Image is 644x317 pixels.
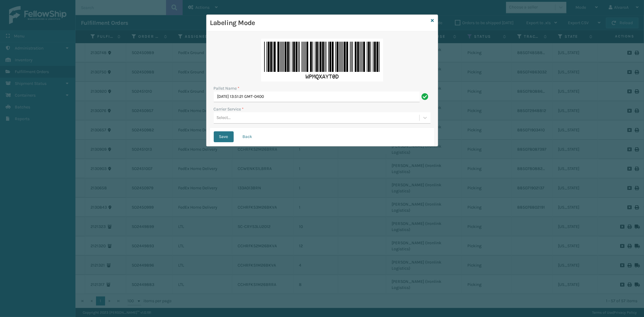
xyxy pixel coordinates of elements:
[214,131,234,142] button: Save
[261,39,383,82] img: 3uoPT0AAAAGSURBVAMAKjngkPwmmoMAAAAASUVORK5CYII=
[210,18,429,27] h3: Labeling Mode
[214,85,240,91] label: Pallet Name
[214,106,244,112] label: Carrier Service
[217,115,231,121] div: Select...
[237,131,258,142] button: Back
